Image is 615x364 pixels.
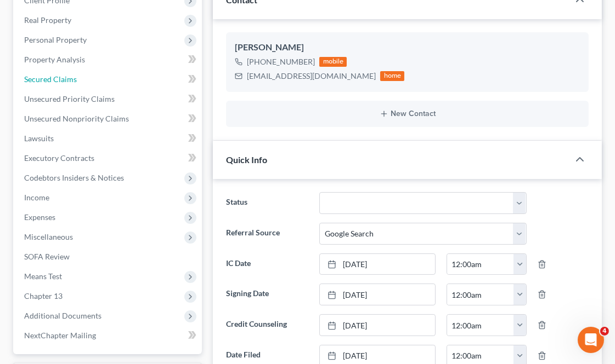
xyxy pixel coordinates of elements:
[447,315,514,336] input: -- : --
[24,153,94,163] span: Executory Contracts
[24,173,124,182] span: Codebtors Insiders & Notices
[247,56,315,67] div: [PHONE_NUMBER]
[320,254,435,275] a: [DATE]
[221,314,314,336] label: Credit Counseling
[24,74,77,84] span: Secured Claims
[15,109,202,129] a: Unsecured Nonpriority Claims
[221,192,314,214] label: Status
[447,254,514,275] input: -- : --
[24,252,70,261] span: SOFA Review
[320,315,435,336] a: [DATE]
[320,284,435,305] a: [DATE]
[15,148,202,168] a: Executory Contracts
[380,71,404,81] div: home
[24,271,62,281] span: Means Test
[15,50,202,70] a: Property Analysis
[221,284,314,305] label: Signing Date
[235,109,580,118] button: New Contact
[221,253,314,275] label: IC Date
[24,232,73,241] span: Miscellaneous
[578,327,604,353] iframe: Intercom live chat
[226,154,267,165] span: Quick Info
[15,247,202,267] a: SOFA Review
[15,326,202,345] a: NextChapter Mailing
[24,193,49,202] span: Income
[447,284,514,305] input: -- : --
[15,70,202,89] a: Secured Claims
[319,57,347,67] div: mobile
[24,114,129,123] span: Unsecured Nonpriority Claims
[24,55,85,64] span: Property Analysis
[235,41,580,54] div: [PERSON_NAME]
[24,15,71,25] span: Real Property
[24,134,54,143] span: Lawsuits
[24,291,63,301] span: Chapter 13
[24,35,87,44] span: Personal Property
[24,94,115,103] span: Unsecured Priority Claims
[221,223,314,245] label: Referral Source
[600,327,609,336] span: 4
[247,71,376,82] div: [EMAIL_ADDRESS][DOMAIN_NAME]
[15,89,202,109] a: Unsecured Priority Claims
[24,311,101,320] span: Additional Documents
[24,212,55,222] span: Expenses
[24,331,96,340] span: NextChapter Mailing
[15,129,202,148] a: Lawsuits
